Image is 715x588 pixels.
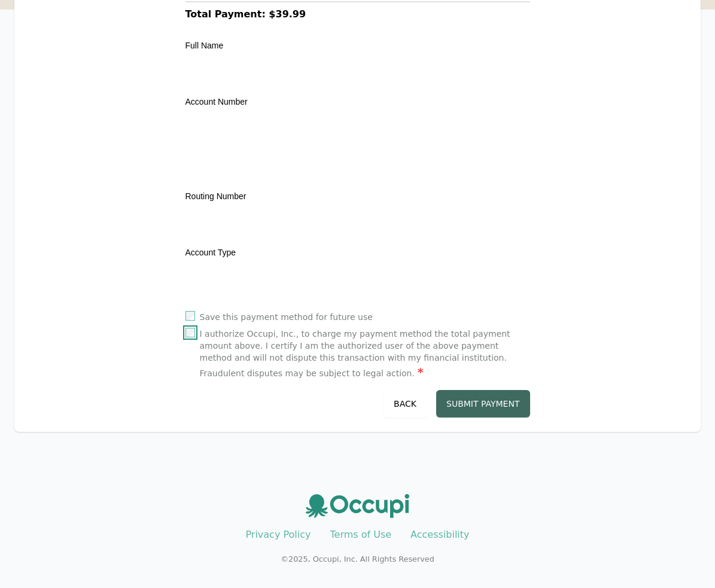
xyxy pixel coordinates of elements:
[281,555,434,563] small: © 2025 , Occupi, Inc. All Rights Reserved
[185,41,224,50] label: Full Name
[200,328,530,380] label: I authorize Occupi, Inc., to charge my payment method the total payment amount above. I certify I...
[185,191,247,201] label: Routing Number
[330,529,391,540] a: Terms of Use
[384,390,427,418] button: Back
[185,7,530,22] h3: Total Payment: $39.99
[185,97,248,106] label: Account Number
[245,529,311,540] a: Privacy Policy
[185,248,236,257] label: Account Type
[200,311,373,323] label: Save this payment method for future use
[436,390,530,418] button: Submit Payment
[410,529,469,540] a: Accessibility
